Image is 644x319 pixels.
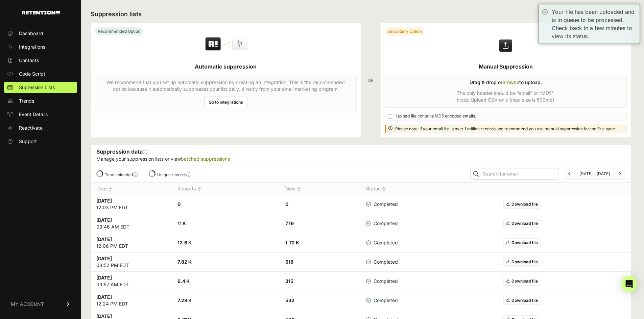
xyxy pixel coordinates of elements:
td: 12:03 PM EDT [91,195,172,214]
td: 12:24 PM EDT [91,291,172,310]
span: Completed [366,239,398,246]
span: Trends [19,98,34,104]
a: Contacts [4,55,77,66]
a: Trends [4,96,77,106]
td: 03:52 PM EDT [91,252,172,272]
strong: 1.72 K [285,240,299,245]
div: Recommended Option [95,27,143,35]
a: Reactivate [4,123,77,133]
strong: [DATE] [96,275,112,281]
img: no_sort-eaf950dc5ab64cae54d48a5578032e96f70b2ecb7d747501f34c8f2db400fb66.gif [197,187,201,192]
img: no_sort-eaf950dc5ab64cae54d48a5578032e96f70b2ecb7d747501f34c8f2db400fb66.gif [297,187,301,192]
input: Search for email [481,169,558,179]
a: Download file [503,296,541,305]
th: Date [91,183,172,195]
strong: 518 [285,259,293,265]
strong: [DATE] [96,294,112,300]
h2: Suppression lists [91,9,631,19]
span: Completed [366,278,398,285]
span: MY ACCOUNT [11,301,44,308]
strong: 11 K [177,220,186,226]
img: integration [224,42,230,43]
li: [DATE] - [DATE] [575,171,614,177]
a: Dashboard [4,28,77,39]
img: integration [224,44,230,45]
th: Status [361,183,415,195]
div: Suppression data [91,145,631,165]
span: Completed [366,297,398,304]
strong: 6.4 K [177,278,190,284]
strong: 532 [285,297,294,303]
strong: 779 [285,220,294,226]
a: Support [4,136,77,147]
span: Upload file contains MD5 encoded emails. [396,113,476,119]
strong: 0 [177,201,181,207]
strong: [DATE] [96,236,112,242]
img: no_sort-eaf950dc5ab64cae54d48a5578032e96f70b2ecb7d747501f34c8f2db400fb66.gif [109,187,112,192]
a: Integrations [4,42,77,52]
strong: [DATE] [96,256,112,261]
span: Reactivate [19,125,43,131]
strong: 0 [285,201,288,207]
label: Unique records [157,172,191,177]
td: 09:46 AM EDT [91,214,172,233]
span: Integrations [19,44,45,50]
strong: 315 [285,278,293,284]
strong: [DATE] [96,217,112,223]
th: New [280,183,361,195]
span: Event Details [19,111,48,118]
strong: 7.28 K [177,297,192,303]
span: Dashboard [19,30,43,37]
span: Support [19,138,37,145]
strong: 7.82 K [177,259,192,265]
label: Total uploaded [105,172,138,177]
img: Retention.com [22,11,60,15]
span: Completed [366,220,398,227]
span: Completed [366,201,398,208]
a: Event Details [4,109,77,120]
h5: Automatic suppression [195,62,257,71]
th: Records [172,183,280,195]
a: Download file [503,219,541,228]
a: Download file [503,258,541,266]
a: Next [618,171,621,176]
td: 12:06 PM EDT [91,233,172,252]
div: Your file has been uploaded and is in queue to be processed. Check back in a few minutes to view ... [552,8,636,40]
span: Completed [366,259,398,265]
span: Code Script [19,71,45,77]
img: integration [224,46,230,47]
div: Open Intercom Messenger [621,276,637,292]
div: OR [368,23,374,138]
a: Supression Lists [4,82,77,93]
strong: [DATE] [96,198,112,204]
nav: Page navigation [564,168,625,180]
p: We recommend that you set up automatic suppression by creating an Integration. This is the recomm... [99,79,352,92]
a: Download file [503,200,541,209]
span: Contacts [19,57,39,64]
span: Supression Lists [19,84,55,91]
a: Previous [568,171,571,176]
a: Code Script [4,69,77,79]
td: 09:57 AM EDT [91,272,172,291]
img: Retention [205,37,222,52]
img: no_sort-eaf950dc5ab64cae54d48a5578032e96f70b2ecb7d747501f34c8f2db400fb66.gif [382,187,386,192]
a: batched suppressions [181,156,230,162]
a: MY ACCOUNT [4,294,77,314]
strong: [DATE] [96,313,112,319]
input: Upload file contains MD5 encoded emails. [388,114,392,118]
a: Go to integrations [204,97,247,108]
a: Download file [503,277,541,286]
strong: 12.6 K [177,240,192,245]
a: Download file [503,238,541,247]
p: Manage your suppression lists or view [96,156,625,162]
